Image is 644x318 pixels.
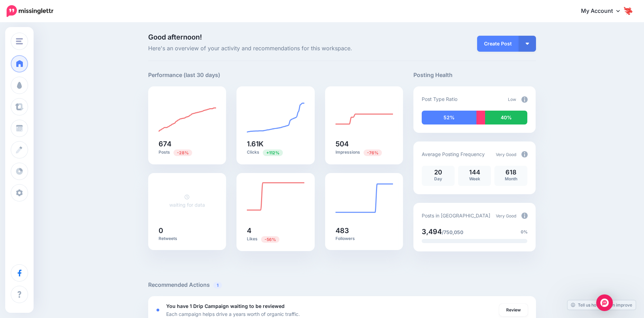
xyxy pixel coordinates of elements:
[336,227,393,234] h5: 483
[156,309,159,311] div: <div class='status-dot small red margin-right'></div>Error
[336,149,393,156] p: Impressions
[336,236,393,241] p: Followers
[422,111,476,124] div: 52% of your posts in the last 30 days have been from Drip Campaigns
[166,303,285,309] b: You have 1 Drip Campaign waiting to be reviewed
[169,194,205,208] a: waiting for data
[499,304,528,316] a: Review
[263,149,283,156] span: Previous period: 760
[247,140,304,147] h5: 1.61K
[364,149,382,156] span: Previous period: 2.08K
[173,149,192,156] span: Previous period: 931
[422,212,490,220] p: Posts in [GEOGRAPHIC_DATA]
[247,236,304,242] p: Likes
[148,71,220,79] h5: Performance (last 30 days)
[247,149,304,156] p: Clicks
[148,44,403,53] span: Here's an overview of your activity and recommendations for this workspace.
[442,229,463,235] span: /750,050
[413,71,536,79] h5: Posting Health
[521,151,528,157] img: info-circle-grey.png
[422,150,485,158] p: Average Posting Frequency
[521,96,528,103] img: info-circle-grey.png
[496,152,516,157] span: Very Good
[247,227,304,234] h5: 4
[477,36,519,52] a: Create Post
[422,227,442,236] span: 3,494
[508,97,516,102] span: Low
[485,111,528,124] div: 40% of your posts in the last 30 days were manually created (i.e. were not from Drip Campaigns or...
[159,140,216,147] h5: 674
[159,227,216,234] h5: 0
[7,5,53,17] img: Missinglettr
[425,169,451,175] p: 20
[521,213,528,219] img: info-circle-grey.png
[574,3,634,20] a: My Account
[469,176,480,181] span: Week
[148,281,536,289] h5: Recommended Actions
[476,111,485,124] div: 8% of your posts in the last 30 days have been from Curated content
[148,33,202,41] span: Good afternoon!
[213,282,222,289] span: 1
[567,300,636,310] a: Tell us how we can improve
[505,176,517,181] span: Month
[498,169,524,175] p: 618
[526,43,529,45] img: arrow-down-white.png
[336,140,393,147] h5: 504
[166,310,300,318] p: Each campaign helps drive a years worth of organic traffic.
[521,229,528,235] span: 0%
[261,236,279,243] span: Previous period: 9
[422,95,457,103] p: Post Type Ratio
[16,38,23,44] img: menu.png
[159,236,216,241] p: Retweets
[159,149,216,156] p: Posts
[434,176,442,181] span: Day
[462,169,488,175] p: 144
[596,294,613,311] div: Open Intercom Messenger
[496,213,516,218] span: Very Good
